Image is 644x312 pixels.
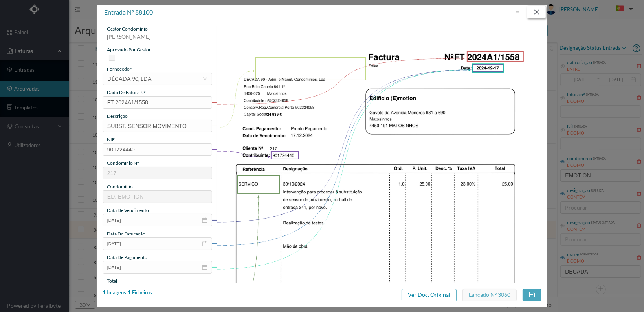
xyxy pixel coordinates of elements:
div: 1 Imagens | 1 Ficheiros [103,289,152,297]
button: Lançado nº 3060 [462,289,517,301]
span: condomínio [107,184,133,190]
span: NIF [107,137,115,142]
button: Ver Doc. Original [402,289,457,301]
i: icon: calendar [202,217,207,223]
i: icon: calendar [202,241,207,246]
button: PT [609,3,636,15]
span: entrada nº 88100 [104,8,153,16]
span: condomínio nº [107,160,139,166]
span: total [107,278,117,284]
span: data de vencimento [107,207,149,213]
span: data de pagamento [107,254,147,260]
span: data de faturação [107,231,145,237]
span: fornecedor [107,66,132,72]
span: gestor condomínio [107,26,148,32]
div: DÉCADA 90, LDA [107,73,152,85]
span: descrição [107,113,128,119]
span: aprovado por gestor [107,47,151,53]
span: dado de fatura nº [107,89,146,95]
div: [PERSON_NAME] [103,33,212,46]
i: icon: down [203,77,207,81]
i: icon: calendar [202,265,207,270]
